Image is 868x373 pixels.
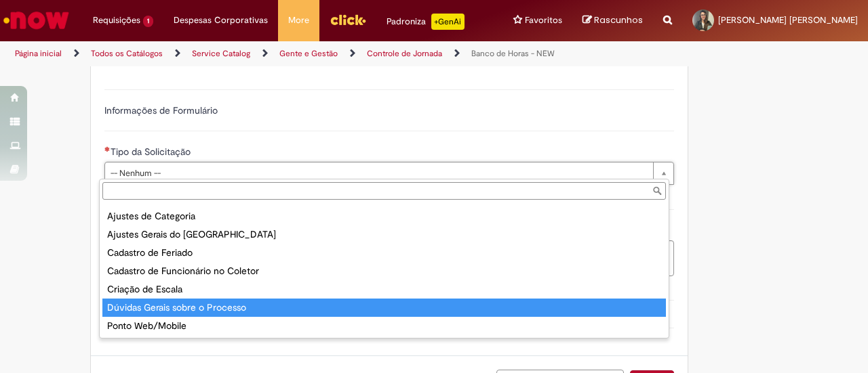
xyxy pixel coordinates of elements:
div: Ponto Web/Mobile [102,317,666,335]
ul: Tipo da Solicitação [100,202,669,338]
div: Ajustes Gerais do [GEOGRAPHIC_DATA] [102,225,666,244]
div: Cadastro de Funcionário no Coletor [102,262,666,280]
div: Cadastro de Feriado [102,244,666,262]
div: Ajustes de Categoria [102,207,666,225]
div: Criação de Escala [102,280,666,299]
div: Dúvidas Gerais sobre o Processo [102,299,666,317]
